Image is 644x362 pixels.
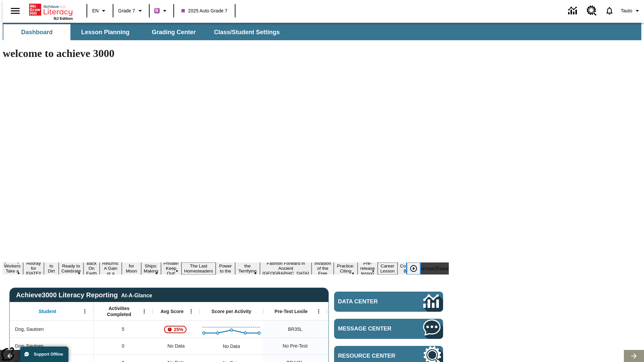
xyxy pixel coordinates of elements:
[29,2,73,20] div: Home
[94,338,153,354] div: 0, Dog, Sautoes
[407,262,420,275] button: Play
[16,291,152,299] span: Achieve3000 Literacy Reporting
[139,306,149,316] button: Open Menu
[161,260,181,277] button: Slide 10 Private! Keep Out!
[214,28,280,36] span: Class/Student Settings
[141,257,161,280] button: Slide 9 Cruise Ships: Making Waves
[334,319,443,339] a: Message Center
[338,325,403,332] span: Message Center
[122,326,124,333] span: 5
[44,257,59,280] button: Slide 4 Born to Dirt Bike
[164,339,188,353] span: No Data
[89,5,111,17] button: Language: EN, Select a language
[122,343,124,350] span: 0
[621,7,632,14] span: Tauto
[564,2,583,20] a: Data Center
[283,343,308,350] span: No Pre-Test, Dog, Sautoes
[94,321,153,338] div: 5, Dog, Sautoen
[216,257,235,280] button: Slide 12 Solar Power to the People
[152,28,196,36] span: Grading Center
[152,5,171,17] button: Boost Class color is purple. Change class color
[84,260,100,277] button: Slide 6 Back On Earth
[122,257,141,280] button: Slide 8 Time for Moon Rules?
[81,28,129,36] span: Lesson Planning
[34,352,63,357] span: Support Offline
[21,28,53,36] span: Dashboard
[327,338,391,354] div: No Data, Dog, Sautoes
[181,262,216,275] button: Slide 11 The Last Homesteaders
[160,308,183,314] span: Avg Score
[260,260,312,277] button: Slide 14 Fashion Forward in Ancient Rome
[378,262,397,275] button: Slide 18 Career Lesson
[115,5,147,17] button: Grade: Grade 7, Select a grade
[3,24,70,40] button: Dashboard
[3,24,286,40] div: SubNavbar
[583,2,601,20] a: Resource Center, Will open in new tab
[1,257,23,280] button: Slide 2 Labor Day: Workers Take a Stand
[80,306,90,316] button: Open Menu
[100,255,122,282] button: Slide 7 Free Returns: A Gain or a Drain?
[181,7,228,14] span: 2025 Auto Grade 7
[140,24,207,40] button: Grading Center
[314,306,324,316] button: Open Menu
[72,24,139,40] button: Lesson Planning
[23,260,44,277] button: Slide 3 Hooray for Constitution Day!
[408,265,449,271] div: heroCarouselPause
[59,257,84,280] button: Slide 5 Get Ready to Celebrate Juneteenth!
[39,308,56,314] span: Student
[327,321,391,338] div: 35 Lexile, ER, Based on the Lexile Reading measure, student is an Emerging Reader (ER) and will h...
[171,323,186,336] span: 25%
[219,340,243,353] div: No Data, Dog, Sautoes
[5,1,25,21] button: Open side menu
[15,343,44,350] span: Dog, Sautoes
[338,353,403,359] span: Resource Center
[92,7,99,14] span: EN
[358,260,378,277] button: Slide 17 Pre-release lesson
[153,321,200,338] div: , 25%, Attention! This student's Average First Try Score of 25% is below 65%, Dog, Sautoen
[312,255,334,282] button: Slide 15 The Invasion of the Free CD
[121,291,152,299] div: At-A-Glance
[235,257,260,280] button: Slide 13 Attack of the Terrifying Tomatoes
[338,298,401,305] span: Data Center
[29,3,73,16] a: Home
[153,338,200,354] div: No Data, Dog, Sautoes
[624,350,644,362] button: Lesson carousel, Next
[54,16,73,20] span: NJ Edition
[601,2,618,19] a: Notifications
[118,7,135,14] span: Grade 7
[334,292,443,312] a: Data Center
[186,306,196,316] button: Open Menu
[15,326,44,333] span: Dog, Sautoen
[20,347,68,362] button: Support Offline
[97,305,141,317] span: Activities Completed
[155,6,159,15] span: B
[288,326,302,333] span: Beginning reader 35 Lexile, Dog, Sautoen
[618,5,644,17] button: Profile/Settings
[212,308,252,314] span: Score per Activity
[3,23,641,40] div: SubNavbar
[407,262,427,275] div: Play
[209,24,285,40] button: Class/Student Settings
[3,47,449,60] h1: welcome to achieve 3000
[334,257,358,280] button: Slide 16 Mixed Practice: Citing Evidence
[397,257,430,280] button: Slide 19 The Constitution's Balancing Act
[275,308,308,314] span: Pre-Test Lexile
